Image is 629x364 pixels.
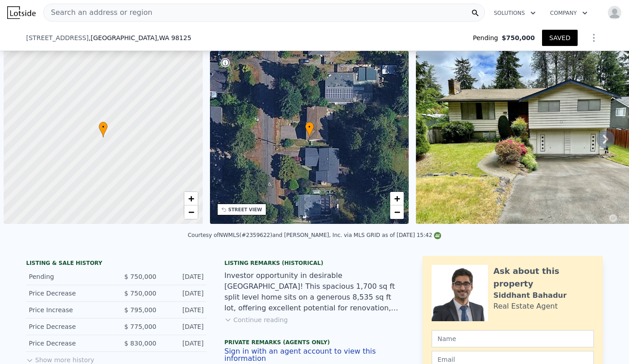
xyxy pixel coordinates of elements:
div: Price Increase [29,305,109,314]
span: Search an address or region [44,7,152,18]
img: avatar [607,5,622,20]
div: Real Estate Agent [493,301,558,312]
div: STREET VIEW [228,206,262,213]
div: [DATE] [164,339,204,348]
div: Price Decrease [29,339,109,348]
div: LISTING & SALE HISTORY [26,259,206,268]
div: Pending [29,272,109,281]
input: Name [432,330,594,347]
span: $ 750,000 [124,273,156,280]
a: Zoom out [390,205,404,219]
span: • [305,123,314,131]
a: Zoom in [184,192,198,205]
span: , [GEOGRAPHIC_DATA] [89,33,191,42]
span: $750,000 [501,33,535,42]
span: Pending [473,33,501,42]
button: Show Options [585,29,603,47]
span: + [394,193,400,204]
button: Company [543,5,595,21]
span: • [99,123,108,131]
a: Zoom out [184,205,198,219]
div: • [99,122,108,137]
div: Siddhant Bahadur [493,290,567,301]
span: , WA 98125 [157,34,191,41]
span: $ 775,000 [124,323,156,330]
div: [DATE] [164,322,204,331]
div: • [305,122,314,137]
img: NWMLS Logo [434,232,441,239]
div: Listing Remarks (Historical) [224,259,405,267]
div: [DATE] [164,305,204,314]
div: Ask about this property [493,265,594,290]
button: Sign in with an agent account to view this information [224,348,405,362]
span: $ 750,000 [124,290,156,297]
span: $ 795,000 [124,306,156,314]
img: Lotside [7,6,36,19]
button: Continue reading [224,315,288,324]
span: − [188,206,194,218]
button: SAVED [542,30,578,46]
span: − [394,206,400,218]
div: Price Decrease [29,322,109,331]
span: + [188,193,194,204]
div: Price Decrease [29,289,109,298]
div: Courtesy of NWMLS (#2359622) and [PERSON_NAME], Inc. via MLS GRID as of [DATE] 15:42 [188,232,442,238]
div: [DATE] [164,272,204,281]
button: Solutions [487,5,543,21]
span: [STREET_ADDRESS] [26,33,89,42]
a: Zoom in [390,192,404,205]
span: $ 830,000 [124,340,156,347]
div: Investor opportunity in desirable [GEOGRAPHIC_DATA]! This spacious 1,700 sq ft split level home s... [224,270,405,314]
div: [DATE] [164,289,204,298]
div: Private Remarks (Agents Only) [224,339,405,348]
